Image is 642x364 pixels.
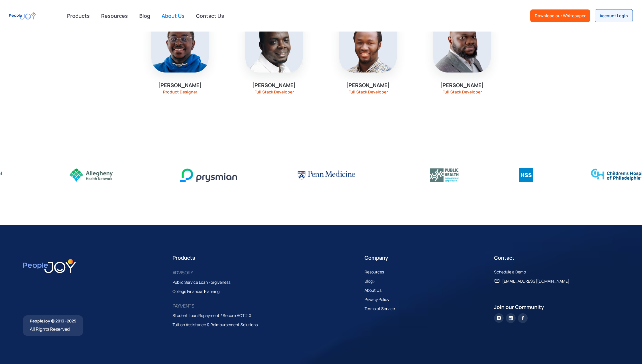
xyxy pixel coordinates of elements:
a: Download our Whitepaper [530,9,590,22]
div: About Us [365,287,381,294]
span: 2025 [67,318,76,324]
div: [PERSON_NAME] [252,82,296,89]
div: Terms of Service [365,305,395,312]
div: PAYMENTS [173,302,194,310]
a: Tuition Assistance & Reimbursement Solutions [173,321,263,328]
div: Blog [365,278,373,285]
a: Contact Us [193,9,228,22]
div: All Rights Reserved [30,325,76,333]
div: Product Designer [163,90,197,94]
div: Privacy Policy [365,296,389,303]
a: Terms of Service [365,305,401,312]
a: home [9,9,36,22]
div: Account Login [600,13,628,19]
a: About Us [158,9,188,22]
div: [PERSON_NAME] [158,82,202,89]
div: ADVISORY [173,269,193,277]
div: [PERSON_NAME] [346,82,390,89]
div: Products [64,10,93,21]
a: Resources [98,9,131,22]
div: [PERSON_NAME] [440,82,484,89]
div: PeopleJoy © 2013 - [30,318,76,324]
div: Contact [494,254,619,262]
a: Student Loan Repayment / Secure ACT 2.0 [173,312,257,319]
a: Public Service Loan Forgiveness [173,279,236,286]
a: Blog [365,278,378,285]
div: Full Stack Developer [443,90,482,94]
div: College Financial Planning [173,288,220,295]
a: About Us [365,287,387,294]
div: Schedule a Demo [494,269,526,275]
a: Resources [365,269,390,275]
div: Full Stack Developer [255,90,294,94]
a: [EMAIL_ADDRESS][DOMAIN_NAME] [494,278,575,285]
a: Privacy Policy [365,296,395,303]
a: Schedule a Demo [494,269,532,275]
div: Student Loan Repayment / Secure ACT 2.0 [173,312,251,319]
div: Tuition Assistance & Reimbursement Solutions [173,321,258,328]
div: Download our Whitepaper [535,13,586,19]
div: Resources [365,269,384,275]
div: [EMAIL_ADDRESS][DOMAIN_NAME] [502,278,569,285]
a: Blog [136,9,154,22]
div: Products [173,254,360,262]
div: Full Stack Developer [349,90,388,94]
div: Company [365,254,490,262]
a: Account Login [595,9,633,22]
div: Join our Community [494,303,619,311]
a: College Financial Planning [173,288,225,295]
div: Public Service Loan Forgiveness [173,279,230,286]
